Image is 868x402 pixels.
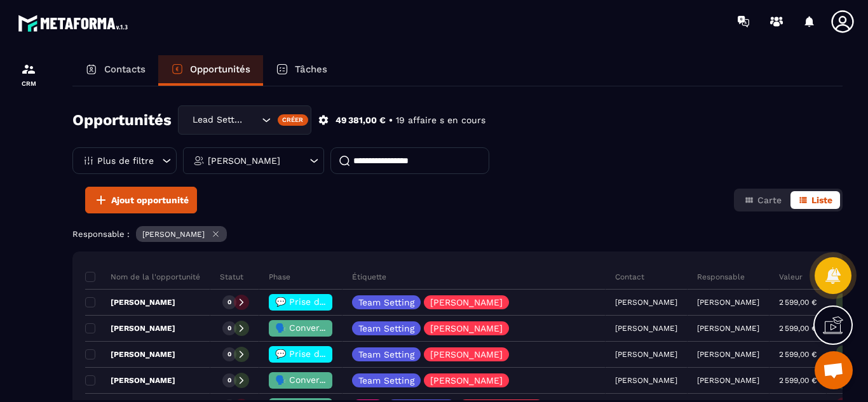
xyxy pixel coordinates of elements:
div: Ouvrir le chat [815,351,853,389]
p: [PERSON_NAME] [208,156,280,165]
img: formation [21,62,36,77]
p: 19 affaire s en cours [396,114,485,126]
p: CRM [3,80,54,87]
p: [PERSON_NAME] [697,350,759,359]
p: Opportunités [190,64,250,75]
img: logo [18,11,132,35]
span: Lead Setting [189,113,246,127]
span: Carte [757,195,782,205]
a: Contacts [72,55,158,86]
p: [PERSON_NAME] [85,349,175,359]
p: • [389,114,393,126]
p: Team Setting [358,350,414,359]
p: Statut [220,272,243,282]
p: 2 599,00 € [779,324,817,333]
h2: Opportunités [72,107,172,133]
p: Plus de filtre [97,156,154,165]
a: formationformationCRM [3,52,54,97]
button: Ajout opportunité [85,187,197,213]
p: [PERSON_NAME] [430,376,503,385]
p: 2 599,00 € [779,376,817,385]
p: 2 599,00 € [779,350,817,359]
p: Team Setting [358,376,414,385]
span: Liste [811,195,832,205]
p: [PERSON_NAME] [85,323,175,333]
p: Team Setting [358,298,414,307]
a: Opportunités [158,55,263,86]
p: 2 599,00 € [779,298,817,307]
span: 💬 Prise de contact effectué [275,297,402,307]
span: Ajout opportunité [111,194,189,206]
p: Contact [615,272,644,282]
p: Responsable [697,272,745,282]
p: 0 [227,350,231,359]
p: [PERSON_NAME] [697,324,759,333]
p: [PERSON_NAME] [430,324,503,333]
p: Contacts [104,64,146,75]
p: 0 [227,324,231,333]
p: [PERSON_NAME] [430,298,503,307]
p: Étiquette [352,272,386,282]
div: Search for option [178,105,311,135]
p: Responsable : [72,229,130,239]
span: 💬 Prise de contact effectué [275,349,402,359]
p: [PERSON_NAME] [85,297,175,307]
p: [PERSON_NAME] [430,350,503,359]
p: [PERSON_NAME] [142,230,205,239]
p: [PERSON_NAME] [85,375,175,385]
a: Tâches [263,55,340,86]
p: Phase [269,272,290,282]
p: 0 [227,376,231,385]
p: [PERSON_NAME] [697,376,759,385]
input: Search for option [246,113,259,127]
p: 49 381,00 € [336,114,386,126]
p: Nom de la l'opportunité [85,272,200,282]
button: Liste [790,191,840,209]
p: Tâches [295,64,327,75]
p: Valeur [779,272,803,282]
span: 🗣️ Conversation en cours [275,323,388,333]
p: Team Setting [358,324,414,333]
div: Créer [278,114,309,126]
button: Carte [736,191,789,209]
p: 0 [227,298,231,307]
span: 🗣️ Conversation en cours [275,375,388,385]
p: [PERSON_NAME] [697,298,759,307]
